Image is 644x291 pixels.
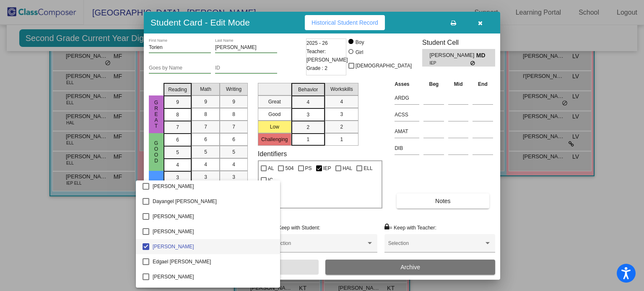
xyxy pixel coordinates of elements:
span: [PERSON_NAME] [153,239,273,254]
span: [PERSON_NAME] [153,209,273,224]
span: Edgael [PERSON_NAME] [153,254,273,269]
span: [PERSON_NAME] [153,269,273,284]
span: [PERSON_NAME] [153,179,273,194]
span: [PERSON_NAME] [153,224,273,239]
span: Dayangel [PERSON_NAME] [153,194,273,209]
